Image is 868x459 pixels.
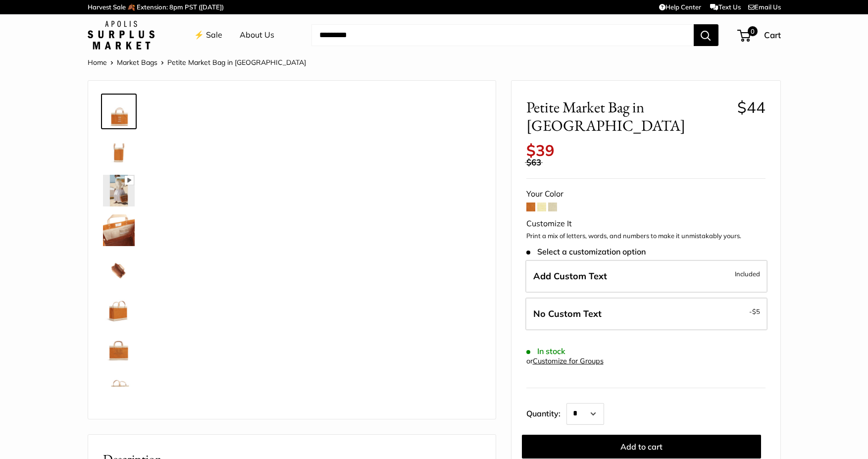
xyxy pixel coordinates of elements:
[103,254,135,286] img: Petite Market Bag in Cognac
[526,187,766,202] div: Your Color
[117,58,157,67] a: Market Bags
[735,268,760,280] span: Included
[526,355,604,368] div: or
[526,247,646,256] span: Select a customization option
[694,24,718,46] button: Search
[103,175,135,206] img: Petite Market Bag in Cognac
[240,28,274,43] a: About Us
[764,30,781,40] span: Cart
[533,270,607,282] span: Add Custom Text
[194,28,222,43] a: ⚡️ Sale
[103,294,135,325] img: Petite Market Bag in Cognac
[710,3,740,11] a: Text Us
[101,94,137,129] a: Petite Market Bag in Cognac
[526,231,766,241] p: Print a mix of letters, words, and numbers to make it unmistakably yours.
[533,308,602,319] span: No Custom Text
[748,3,781,11] a: Email Us
[167,58,306,67] span: Petite Market Bag in [GEOGRAPHIC_DATA]
[103,135,135,167] img: Petite Market Bag in Cognac
[738,27,781,43] a: 0 Cart
[101,331,137,367] a: Petite Market Bag in Cognac
[103,333,135,365] img: Petite Market Bag in Cognac
[752,307,760,315] span: $5
[526,347,565,356] span: In stock
[526,141,555,160] span: $39
[88,58,107,67] a: Home
[103,214,135,246] img: Petite Market Bag in Cognac
[103,96,135,127] img: Petite Market Bag in Cognac
[522,435,761,459] button: Add to cart
[101,212,137,248] a: Petite Market Bag in Cognac
[747,26,757,36] span: 0
[526,157,541,167] span: $63
[749,306,760,317] span: -
[103,373,135,405] img: Petite Market Bag in Cognac
[88,56,306,69] nav: Breadcrumb
[101,371,137,407] a: Petite Market Bag in Cognac
[311,24,694,46] input: Search...
[737,98,766,117] span: $44
[526,216,766,231] div: Customize It
[525,298,767,330] label: Leave Blank
[525,260,767,293] label: Add Custom Text
[526,400,566,425] label: Quantity:
[101,173,137,208] a: Petite Market Bag in Cognac
[101,133,137,169] a: Petite Market Bag in Cognac
[101,252,137,288] a: Petite Market Bag in Cognac
[88,21,154,50] img: Apolis: Surplus Market
[526,98,730,135] span: Petite Market Bag in [GEOGRAPHIC_DATA]
[533,357,604,365] a: Customize for Groups
[659,3,701,11] a: Help Center
[101,292,137,327] a: Petite Market Bag in Cognac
